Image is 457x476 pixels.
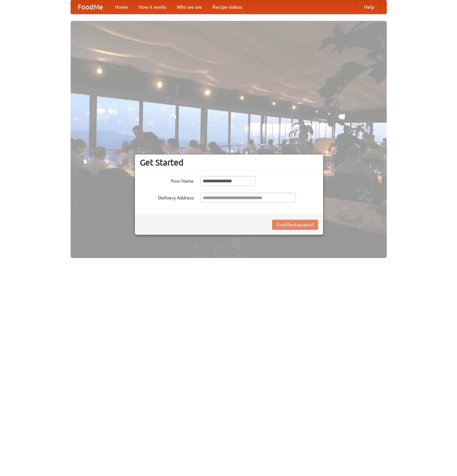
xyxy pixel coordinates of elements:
[110,0,133,14] a: Home
[140,176,194,184] label: Your Name
[272,220,318,230] button: Find Restaurants!
[207,0,247,14] a: Recipe videos
[140,157,318,168] h3: Get Started
[359,0,380,14] a: Help
[140,193,194,201] label: Delivery Address
[71,0,110,14] a: FoodMe
[172,0,207,14] a: Who we are
[133,0,172,14] a: How it works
